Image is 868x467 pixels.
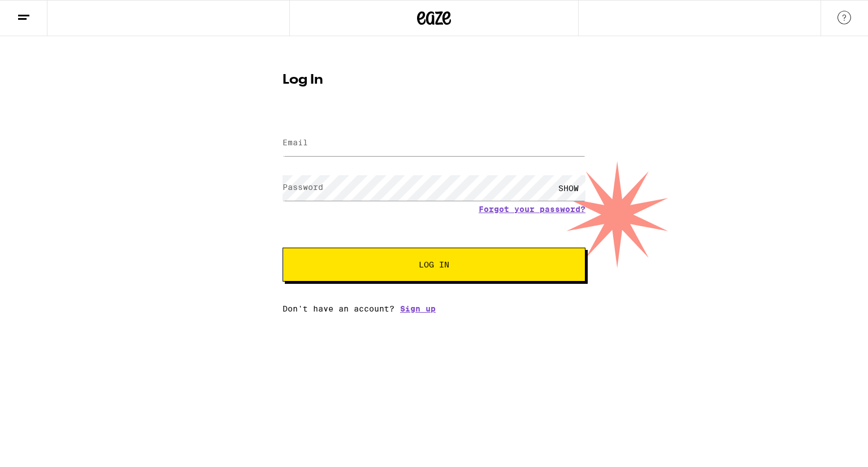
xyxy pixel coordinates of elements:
input: Email [283,131,585,156]
label: Password [283,183,323,192]
span: Log In [419,261,449,269]
div: SHOW [552,175,585,201]
label: Email [283,138,308,147]
button: Log In [283,248,585,282]
a: Sign up [400,304,436,313]
h1: Log In [283,73,585,87]
div: Don't have an account? [283,304,585,313]
a: Forgot your password? [479,205,585,214]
